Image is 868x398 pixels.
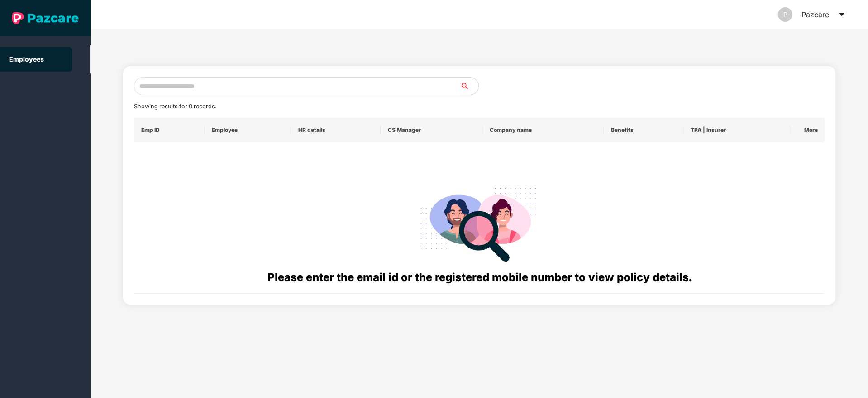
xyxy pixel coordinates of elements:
[790,118,825,142] th: More
[291,118,380,142] th: HR details
[134,118,205,142] th: Emp ID
[134,103,216,110] span: Showing results for 0 records.
[460,83,478,90] span: search
[482,118,604,142] th: Company name
[267,271,692,284] span: Please enter the email id or the registered mobile number to view policy details.
[783,7,787,22] span: P
[604,118,683,142] th: Benefits
[381,118,482,142] th: CS Manager
[205,118,291,142] th: Employee
[460,77,479,95] button: search
[414,177,544,269] img: svg+xml;base64,PHN2ZyB4bWxucz0iaHR0cDovL3d3dy53My5vcmcvMjAwMC9zdmciIHdpZHRoPSIyODgiIGhlaWdodD0iMj...
[683,118,790,142] th: TPA | Insurer
[838,11,845,18] span: caret-down
[9,55,44,63] a: Employees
